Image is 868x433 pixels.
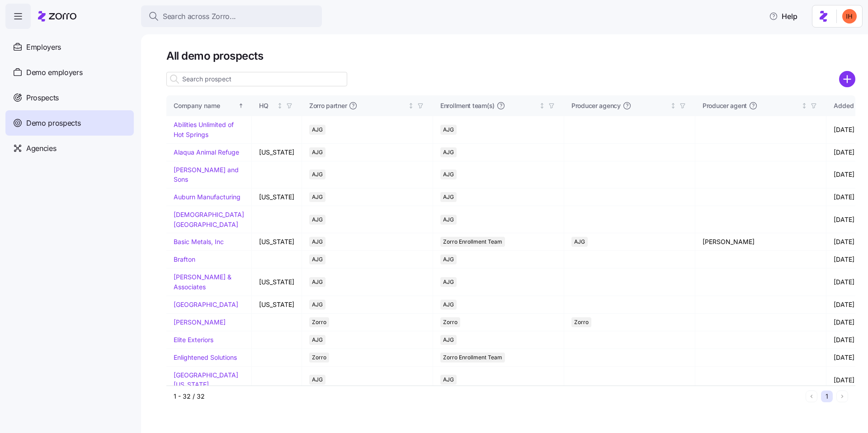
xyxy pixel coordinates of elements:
span: AJG [312,215,323,225]
button: Search across Zorro... [141,5,322,27]
a: Auburn Manufacturing [174,193,241,201]
span: Producer agency [571,101,621,110]
span: Prospects [26,92,59,104]
span: Producer agent [703,101,747,110]
div: HQ [259,101,275,111]
th: Producer agentNot sorted [695,95,826,116]
span: AJG [312,375,323,385]
span: AJG [312,254,323,264]
input: Search prospect [166,72,347,86]
a: [GEOGRAPHIC_DATA] [174,301,238,308]
span: AJG [312,192,323,202]
th: HQNot sorted [252,95,302,116]
button: Help [762,7,805,25]
span: AJG [312,300,323,310]
span: AJG [312,277,323,287]
td: [US_STATE] [252,268,302,296]
th: Company nameSorted ascending [166,95,252,116]
th: Zorro partnerNot sorted [302,95,433,116]
span: AJG [574,237,585,247]
span: AJG [443,375,454,385]
span: Demo prospects [26,118,81,129]
a: Elite Exteriors [174,336,213,344]
a: Demo prospects [5,110,134,136]
td: [US_STATE] [252,233,302,251]
span: Agencies [26,143,56,154]
img: f3711480c2c985a33e19d88a07d4c111 [842,9,857,24]
a: [PERSON_NAME] and Sons [174,166,239,184]
span: Zorro [574,317,589,327]
td: [US_STATE] [252,144,302,161]
span: AJG [312,335,323,345]
span: Zorro [312,353,326,362]
div: Sorted ascending [238,103,244,109]
div: Not sorted [277,103,283,109]
span: AJG [443,254,454,264]
span: Demo employers [26,67,83,78]
span: Enrollment team(s) [440,101,495,110]
a: Prospects [5,85,134,110]
span: Employers [26,42,61,53]
span: AJG [443,300,454,310]
a: [PERSON_NAME] [174,318,226,326]
a: Agencies [5,136,134,161]
div: Not sorted [408,103,414,109]
a: Enlightened Solutions [174,353,237,361]
th: Enrollment team(s)Not sorted [433,95,564,116]
td: [US_STATE] [252,296,302,314]
td: [US_STATE] [252,188,302,206]
span: AJG [312,147,323,157]
div: Not sorted [801,103,807,109]
span: Zorro Enrollment Team [443,353,502,362]
span: Search across Zorro... [163,11,236,22]
span: Zorro [443,317,458,327]
span: AJG [443,215,454,225]
a: [PERSON_NAME] & Associates [174,273,231,291]
a: Employers [5,34,134,60]
button: Previous page [806,391,817,402]
span: Zorro partner [309,101,347,110]
span: AJG [443,169,454,179]
div: Not sorted [539,103,545,109]
div: Not sorted [670,103,676,109]
th: Producer agencyNot sorted [564,95,695,116]
button: Next page [836,391,848,402]
span: Zorro Enrollment Team [443,237,502,247]
div: Added on [834,101,863,111]
div: 1 - 32 / 32 [174,392,802,401]
h1: All demo prospects [166,49,855,63]
button: 1 [821,391,833,402]
a: Basic Metals, Inc [174,238,224,245]
div: Company name [174,101,236,111]
span: AJG [443,125,454,135]
span: AJG [443,335,454,345]
a: Brafton [174,255,195,263]
a: Demo employers [5,60,134,85]
a: Alaqua Animal Refuge [174,148,239,156]
span: AJG [312,125,323,135]
span: AJG [443,277,454,287]
a: [GEOGRAPHIC_DATA] [US_STATE] [174,371,238,389]
td: [PERSON_NAME] [695,233,826,251]
span: Zorro [312,317,326,327]
svg: add icon [839,71,855,87]
span: AJG [443,147,454,157]
a: [DEMOGRAPHIC_DATA][GEOGRAPHIC_DATA] [174,211,244,228]
span: Help [769,11,797,22]
span: AJG [443,192,454,202]
span: AJG [312,237,323,247]
a: Abilities Unlimited of Hot Springs [174,121,234,138]
span: AJG [312,169,323,179]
